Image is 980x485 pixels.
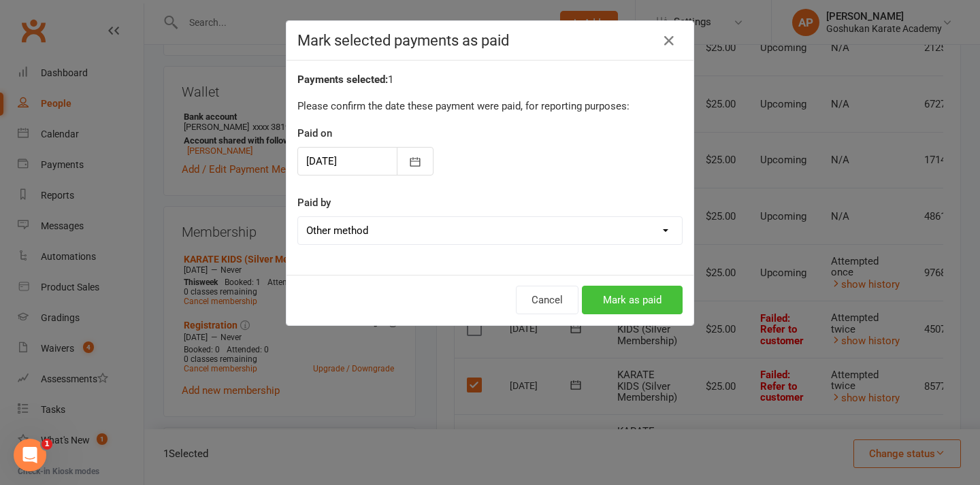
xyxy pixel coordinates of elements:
button: Close [658,30,680,52]
iframe: Intercom live chat [14,439,46,471]
label: Paid on [297,125,332,141]
h4: Mark selected payments as paid [297,32,683,49]
label: Paid by [297,195,331,211]
button: Cancel [516,286,578,314]
p: Please confirm the date these payment were paid, for reporting purposes: [297,98,683,114]
span: 1 [42,439,52,450]
strong: Payments selected: [297,73,388,86]
div: 1 [297,71,683,88]
button: Mark as paid [582,286,683,314]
